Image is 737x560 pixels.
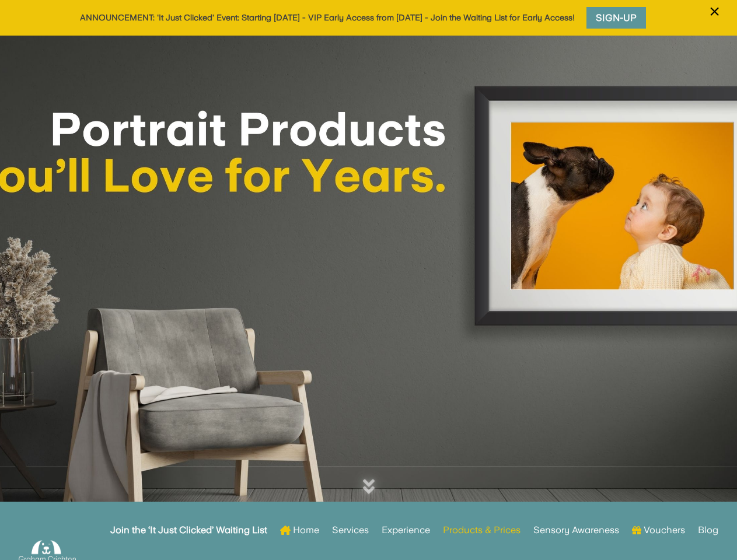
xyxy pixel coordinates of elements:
[443,508,521,553] a: Products & Prices
[704,2,725,36] button: ×
[110,526,267,534] strong: Join the ‘It Just Clicked’ Waiting List
[709,1,720,23] span: ×
[280,508,319,553] a: Home
[533,508,619,553] a: Sensory Awareness
[382,508,430,553] a: Experience
[584,4,649,32] a: Sign-Up
[698,508,718,553] a: Blog
[632,508,685,553] a: Vouchers
[332,508,369,553] a: Services
[80,13,575,22] a: ANNOUNCEMENT: 'It Just Clicked' Event: Starting [DATE] - VIP Early Access from [DATE] - Join the ...
[110,508,267,553] a: Join the ‘It Just Clicked’ Waiting List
